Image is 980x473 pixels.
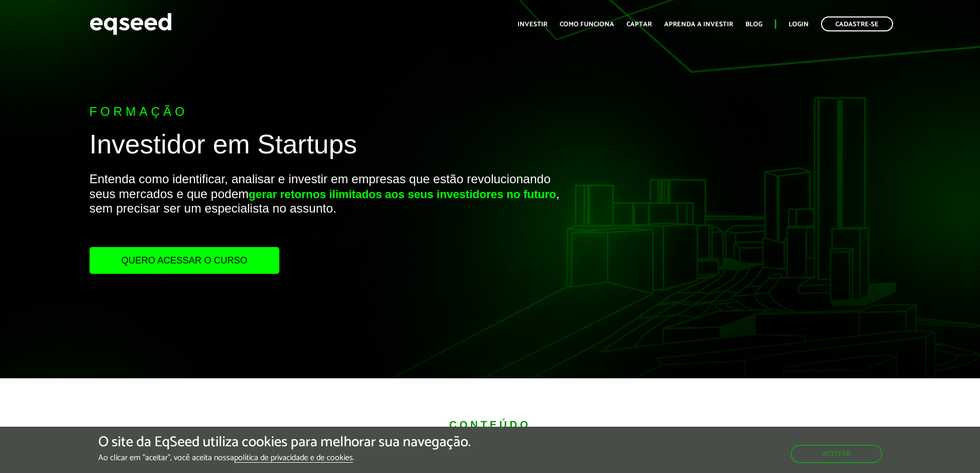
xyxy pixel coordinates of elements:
[821,16,893,31] a: Cadastre-se
[518,21,547,28] a: Investir
[90,130,564,164] h1: Investidor em Startups
[98,434,471,450] h5: O site da EqSeed utiliza cookies para melhorar sua navegação.
[791,445,882,463] button: Aceitar
[90,172,564,247] p: Entenda como identificar, analisar e investir em empresas que estão revolucionando seus mercados ...
[248,188,556,201] strong: gerar retornos ilimitados aos seus investidores no futuro
[560,21,614,28] a: Como funciona
[98,453,471,463] p: Ao clicar em "aceitar", você aceita nossa .
[234,454,353,463] a: política de privacidade e de cookies
[745,21,762,28] a: Blog
[90,247,279,274] a: Quero acessar o curso
[664,21,733,28] a: Aprenda a investir
[627,21,652,28] a: Captar
[789,21,809,28] a: Login
[171,419,809,430] div: Conteúdo
[90,104,564,119] p: Formação
[90,10,172,38] img: EqSeed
